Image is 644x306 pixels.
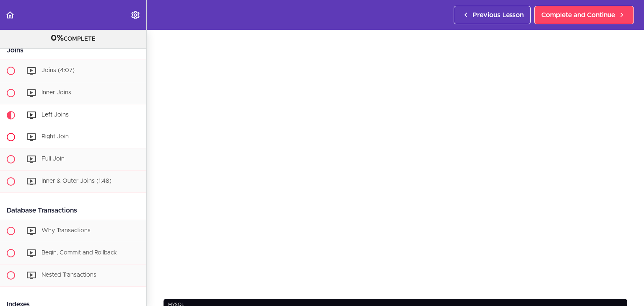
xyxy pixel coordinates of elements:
[130,10,140,20] svg: Settings Menu
[541,10,615,20] span: Complete and Continue
[42,134,69,140] span: Right Join
[42,112,69,118] span: Left Joins
[42,250,117,256] span: Begin, Commit and Rollback
[42,272,96,278] span: Nested Transactions
[10,33,136,44] div: COMPLETE
[42,178,112,184] span: Inner & Outer Joins (1:48)
[42,90,71,96] span: Inner Joins
[42,228,91,233] span: Why Transactions
[42,67,75,73] span: Joins (4:07)
[51,34,64,42] span: 0%
[473,10,524,20] span: Previous Lesson
[454,6,531,24] a: Previous Lesson
[534,6,634,24] a: Complete and Continue
[5,10,15,20] svg: Back to course curriculum
[42,156,65,162] span: Full Join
